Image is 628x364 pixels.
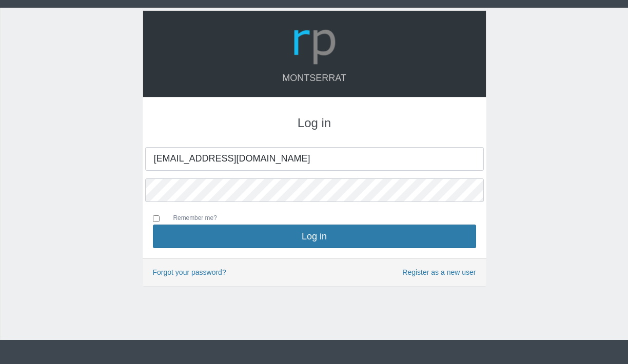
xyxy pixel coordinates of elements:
button: Log in [153,225,476,248]
input: Your Email [145,147,484,171]
h3: Log in [153,116,476,130]
img: Logo [290,18,339,68]
label: Remember me? [163,213,217,225]
input: Remember me? [153,215,160,222]
a: Register as a new user [402,267,476,278]
a: Forgot your password? [153,268,226,276]
h4: Montserrat [153,73,476,84]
